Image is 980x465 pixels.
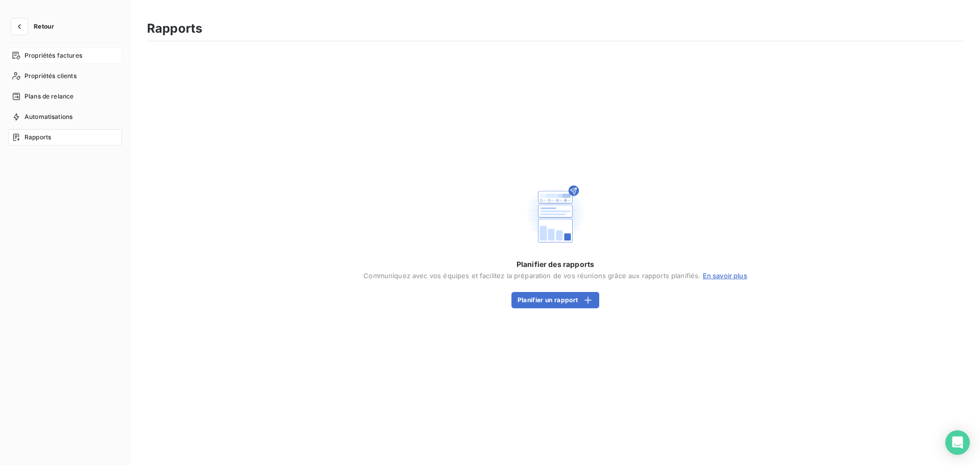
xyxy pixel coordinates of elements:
[945,430,970,455] div: Open Intercom Messenger
[24,51,82,60] span: Propriétés factures
[523,182,588,248] img: Empty state
[24,92,73,101] span: Plans de relance
[8,88,122,105] a: Plans de relance
[363,272,747,280] span: Communiquez avec vos équipes et facilitez la préparation de vos réunions grâce aux rapports plani...
[24,71,77,81] span: Propriétés clients
[8,18,62,35] button: Retour
[147,19,202,38] h3: Rapports
[517,259,594,270] span: Planifier des rapports
[511,292,599,308] button: Planifier un rapport
[8,109,122,125] a: Automatisations
[24,133,51,142] span: Rapports
[8,129,122,145] a: Rapports
[34,23,54,30] span: Retour
[703,272,747,280] a: En savoir plus
[24,112,72,121] span: Automatisations
[8,47,122,64] a: Propriétés factures
[8,68,122,84] a: Propriétés clients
